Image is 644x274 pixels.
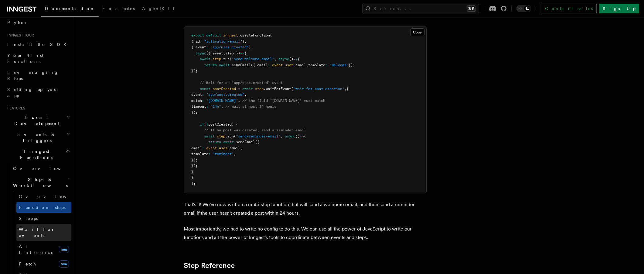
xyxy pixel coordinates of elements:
span: Setting up your app [7,87,60,98]
span: }); [191,158,198,162]
span: .email [293,63,306,67]
span: sendEmail [236,140,255,144]
span: { id [191,39,200,43]
span: => [293,57,298,61]
span: : [200,39,202,43]
span: , [223,51,225,55]
span: // wait at most 24 hours [225,104,276,109]
span: Inngest Functions [5,148,66,161]
span: ({ [255,140,259,144]
span: "send-reminder-email" [236,134,281,138]
span: () [295,134,300,138]
span: , [244,39,247,43]
span: const [200,87,210,91]
span: ( [291,87,293,91]
span: "welcome" [329,63,349,67]
span: export [191,33,204,37]
span: Overview [19,194,81,199]
button: Events & Triggers [5,129,71,146]
span: sendEmail [232,63,251,67]
span: user [219,146,227,150]
span: step [255,87,264,91]
span: new [59,260,69,268]
span: ({ email [251,63,268,67]
span: : [202,146,204,150]
kbd: ⌘K [467,5,475,12]
span: inngest [223,33,238,37]
span: user [285,63,293,67]
span: AI Inference [19,244,54,255]
span: , [281,134,283,138]
span: .email [227,146,240,150]
p: Most importantly, we had to write no config to do this. We can use all the power of JavaScript to... [184,225,427,242]
span: , [244,92,247,97]
span: : [208,152,210,156]
span: ( [230,57,232,61]
a: Documentation [41,2,99,17]
span: { [244,51,247,55]
button: Toggle dark mode [516,5,531,12]
span: { [304,134,306,138]
button: Local Development [5,112,71,129]
span: ! [206,122,208,127]
span: Documentation [45,6,95,11]
span: .waitForEvent [264,87,291,91]
span: .run [221,57,230,61]
span: postCreated) { [208,122,238,127]
span: "[DOMAIN_NAME]" [206,99,238,103]
span: Wait for events [19,227,55,238]
span: Fetch [19,262,36,266]
span: Python [7,20,29,25]
p: That's it! We've now written a multi-step function that will send a welcome email, and then send ... [184,200,427,217]
span: { [298,57,300,61]
span: } [249,45,251,49]
span: ( [234,134,236,138]
span: : [202,99,204,103]
span: timeout [191,104,206,109]
span: . [283,63,285,67]
span: Your first Functions [7,53,43,64]
span: } [191,175,193,180]
span: }); [191,110,198,115]
span: event [272,63,283,67]
span: : [268,63,270,67]
span: .createFunction [238,33,270,37]
span: await [204,134,215,138]
span: step [217,134,225,138]
a: Your first Functions [5,50,71,67]
span: "reminder" [213,152,234,156]
a: Examples [99,2,138,16]
span: template [191,152,208,156]
span: : [325,63,327,67]
a: Python [5,17,71,28]
span: async [196,51,206,55]
button: Search...⌘K [363,4,479,13]
span: => [240,51,244,55]
a: Setting up your app [5,84,71,101]
span: "wait-for-post-creation" [293,87,344,91]
span: ({ event [206,51,223,55]
span: () [289,57,293,61]
span: Steps & Workflows [11,176,68,189]
span: . [217,146,219,150]
span: , [344,87,346,91]
a: Leveraging Steps [5,67,71,84]
span: "app/user.created" [210,45,249,49]
span: = [238,87,240,91]
span: "app/post.created" [206,92,244,97]
a: Overview [11,163,71,174]
span: Leveraging Steps [7,70,59,81]
span: Inngest tour [5,33,34,38]
span: Examples [102,6,135,11]
span: await [200,57,210,61]
span: return [204,63,217,67]
span: template [308,63,325,67]
span: ); [191,182,196,186]
span: .run [225,134,234,138]
span: match [191,99,202,103]
span: Events & Triggers [5,131,66,144]
span: step }) [225,51,240,55]
span: : [202,92,204,97]
span: await [223,140,234,144]
a: AI Inferencenew [16,241,71,258]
